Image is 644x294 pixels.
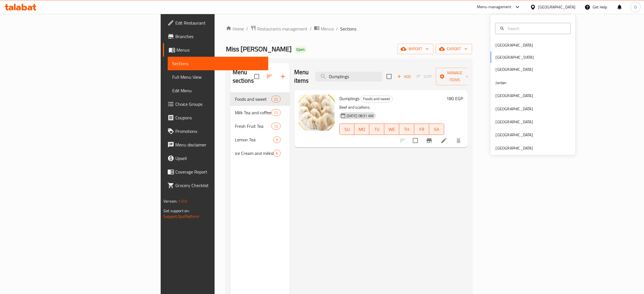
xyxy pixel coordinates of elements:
[413,72,436,81] span: Select section first
[163,16,268,30] a: Edit Restaurant
[272,110,280,115] span: 11
[446,95,463,102] h6: 180 EGP
[538,4,575,10] div: [GEOGRAPHIC_DATA]
[495,145,533,151] div: [GEOGRAPHIC_DATA]
[235,96,272,102] span: Foods and sweet
[176,47,264,53] span: Menus
[440,69,469,84] span: Manage items
[440,45,468,52] span: export
[495,106,533,112] div: [GEOGRAPHIC_DATA]
[505,25,567,32] input: Search
[339,94,359,103] span: Dumplings
[422,134,436,147] button: Branch-specific-item
[272,96,280,102] span: 22
[452,134,465,147] button: delete
[163,30,268,43] a: Branches
[163,179,268,192] a: Grocery Checklist
[168,70,268,84] a: Full Menu View
[271,96,280,102] div: items
[235,109,272,116] span: Milk Tea and coffee
[175,128,264,135] span: Promotions
[361,96,392,102] span: Foods and sweet
[321,25,334,32] span: Menus
[495,42,533,48] div: [GEOGRAPHIC_DATA]
[168,57,268,70] a: Sections
[369,124,384,135] button: TU
[273,136,280,143] div: items
[175,114,264,121] span: Coupons
[163,165,268,179] a: Coverage Report
[383,71,395,82] span: Select section
[175,155,264,162] span: Upsell
[342,125,352,133] span: SU
[477,4,512,10] div: Menu-management
[495,132,533,138] div: [GEOGRAPHIC_DATA]
[361,96,393,102] div: Foods and sweet
[440,137,447,144] a: Edit menu item
[163,198,177,205] span: Version:
[431,125,442,133] span: SA
[395,72,413,81] button: Add
[336,25,338,32] li: /
[276,70,290,83] button: Add section
[235,150,274,157] span: ice Cream and milkshake
[163,213,199,220] a: Support.OpsPlatform
[397,44,433,54] button: import
[399,124,414,135] button: TH
[251,71,263,82] span: Select all sections
[163,138,268,152] a: Menu disclaimer
[175,19,264,26] span: Edit Restaurant
[163,124,268,138] a: Promotions
[172,74,264,80] span: Full Menu View
[230,90,290,162] nav: Menu sections
[271,123,280,130] div: items
[396,73,412,80] span: Add
[274,137,280,142] span: 5
[168,84,268,97] a: Edit Menu
[354,124,369,135] button: MO
[226,43,292,55] span: Miss [PERSON_NAME]
[271,109,280,116] div: items
[314,25,334,32] a: Menus
[387,125,397,133] span: WE
[294,68,309,85] h2: Menu items
[263,70,276,83] span: Sort sections
[175,182,264,189] span: Grocery Checklist
[163,207,189,214] span: Get support on:
[257,25,307,32] span: Restaurants management
[315,72,382,82] input: search
[175,101,264,107] span: Choice Groups
[172,87,264,94] span: Edit Menu
[340,25,356,32] span: Sections
[230,92,290,106] div: Foods and sweet22
[495,66,533,73] div: [GEOGRAPHIC_DATA]
[273,150,280,157] div: items
[178,198,187,205] span: 1.0.0
[436,68,474,85] button: Manage items
[495,80,507,86] div: Jordan
[163,152,268,165] a: Upsell
[230,119,290,133] div: Fresh Fruit Tea12
[339,124,355,135] button: SU
[230,146,290,160] div: ice Cream and milkshake6
[414,124,429,135] button: FR
[402,45,429,52] span: import
[357,125,367,133] span: MO
[175,141,264,148] span: Menu disclaimer
[226,25,472,32] nav: breadcrumb
[310,25,312,32] li: /
[294,46,307,53] div: Open
[230,106,290,119] div: Milk Tea and coffee11
[250,25,307,32] a: Restaurants management
[235,123,272,130] span: Fresh Fruit Tea
[495,93,533,99] div: [GEOGRAPHIC_DATA]
[436,44,472,54] button: export
[172,60,264,67] span: Sections
[495,119,533,125] div: [GEOGRAPHIC_DATA]
[163,97,268,111] a: Choice Groups
[235,136,274,143] div: Lemon Tea
[409,135,421,146] span: Select to update
[294,47,307,52] span: Open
